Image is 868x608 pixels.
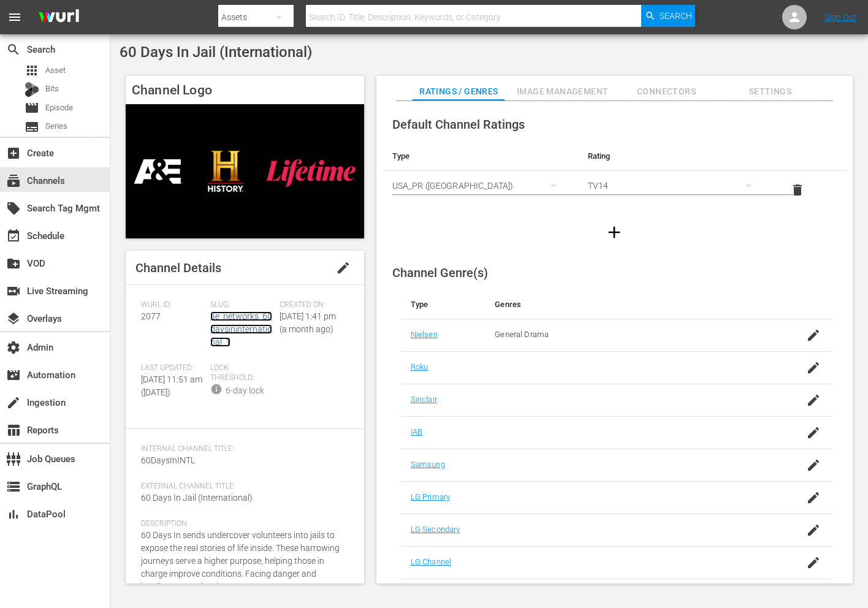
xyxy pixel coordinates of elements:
[141,300,204,310] span: Wurl ID:
[824,12,856,22] a: Sign Out
[411,427,422,436] a: IAB
[578,142,774,171] th: Rating
[411,492,450,501] a: LG Primary
[411,330,438,339] a: Nielsen
[401,290,485,319] th: Type
[126,76,364,104] h4: Channel Logo
[25,63,39,78] span: Asset
[141,493,253,503] span: 60 Days In Jail (International)
[6,395,21,410] span: Ingestion
[517,84,609,99] span: Image Management
[6,146,21,161] span: Create
[25,101,39,115] span: Episode
[141,530,340,591] span: 60 Days In sends undercover volunteers into jails to expose the real stories of life inside. Thes...
[7,10,22,25] span: menu
[210,363,273,383] span: Lock Threshold:
[210,311,272,347] a: ae_networks_60daysininternational_1
[280,311,336,334] span: [DATE] 1:41 pm (a month ago)
[411,460,445,469] a: Samsung
[6,452,21,466] span: Job Queues
[45,83,59,95] span: Bits
[411,525,460,534] a: LG Secondary
[45,64,66,77] span: Asset
[790,183,805,197] span: delete
[641,5,695,27] button: Search
[210,300,273,310] span: Slug:
[660,5,692,27] span: Search
[411,557,451,566] a: LG Channel
[6,507,21,522] span: DataPool
[783,175,812,205] button: delete
[329,253,358,283] button: edit
[383,142,578,171] th: Type
[392,169,568,203] div: USA_PR ([GEOGRAPHIC_DATA])
[25,82,39,97] div: Bits
[392,117,525,132] span: Default Channel Ratings
[25,120,39,134] span: Series
[6,173,21,188] span: Channels
[141,444,343,454] span: Internal Channel Title:
[6,201,21,216] span: Search Tag Mgmt
[126,104,364,238] img: 60 Days In Jail (International)
[6,423,21,438] span: Reports
[411,395,437,404] a: Sinclair
[6,479,21,494] span: GraphQL
[120,44,312,61] span: 60 Days In Jail (International)
[620,84,712,99] span: Connectors
[6,256,21,271] span: VOD
[141,519,343,529] span: Description:
[135,260,221,275] span: Channel Details
[6,229,21,243] span: Schedule
[45,120,67,132] span: Series
[6,284,21,298] span: Live Streaming
[210,383,223,395] span: info
[45,102,73,114] span: Episode
[724,84,816,99] span: Settings
[392,265,488,280] span: Channel Genre(s)
[383,142,847,209] table: simple table
[141,374,202,397] span: [DATE] 11:51 am ([DATE])
[413,84,504,99] span: Ratings / Genres
[336,260,351,275] span: edit
[6,340,21,355] span: Admin
[588,169,764,203] div: TV14
[411,362,428,371] a: Roku
[6,311,21,326] span: Overlays
[485,290,786,319] th: Genres
[6,368,21,382] span: Automation
[141,311,161,321] span: 2077
[226,384,264,397] div: 6-day lock
[280,300,343,310] span: Created On:
[141,455,195,465] span: 60DaysInINTL
[6,42,21,57] span: Search
[141,482,343,492] span: External Channel Title:
[141,363,204,373] span: Last Updated:
[29,3,88,32] img: ans4CAIJ8jUAAAAAAAAAAAAAAAAAAAAAAAAgQb4GAAAAAAAAAAAAAAAAAAAAAAAAJMjXAAAAAAAAAAAAAAAAAAAAAAAAgAT5G...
